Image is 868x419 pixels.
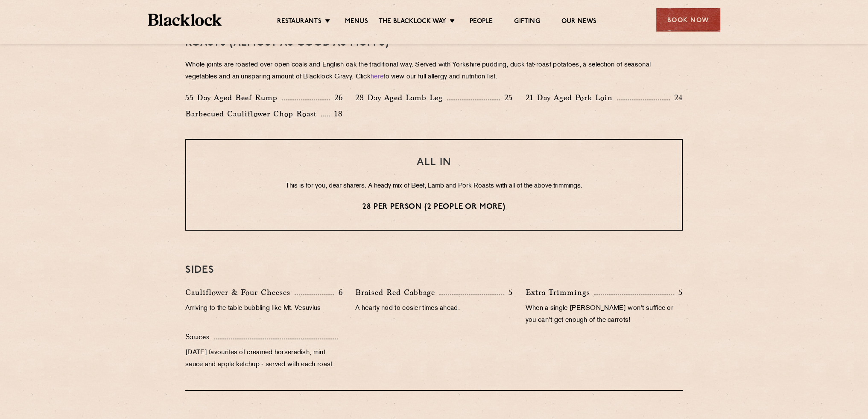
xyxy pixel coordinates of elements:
[355,92,447,104] p: 28 Day Aged Lamb Leg
[334,287,342,298] p: 6
[345,17,368,27] a: Menus
[185,265,683,276] h3: SIDES
[514,17,540,27] a: Gifting
[330,92,343,103] p: 26
[371,74,383,80] a: here
[185,59,683,83] p: Whole joints are roasted over open coals and English oak the traditional way. Served with Yorkshi...
[656,8,720,32] div: Book Now
[355,286,439,298] p: Braised Red Cabbage
[277,17,321,27] a: Restaurants
[185,331,214,343] p: Sauces
[470,17,493,27] a: People
[185,92,282,104] p: 55 Day Aged Beef Rump
[330,108,343,119] p: 18
[674,287,683,298] p: 5
[185,286,295,298] p: Cauliflower & Four Cheeses
[185,108,321,120] p: Barbecued Cauliflower Chop Roast
[670,92,683,103] p: 24
[185,347,342,371] p: [DATE] favourites of creamed horseradish, mint sauce and apple ketchup - served with each roast.
[500,92,513,103] p: 25
[526,303,683,327] p: When a single [PERSON_NAME] won't suffice or you can't get enough of the carrots!
[148,14,222,26] img: BL_Textured_Logo-footer-cropped.svg
[526,92,617,104] p: 21 Day Aged Pork Loin
[203,202,665,213] p: 28 per person (2 people or more)
[203,181,665,192] p: This is for you, dear sharers. A heady mix of Beef, Lamb and Pork Roasts with all of the above tr...
[504,287,513,298] p: 5
[355,303,512,315] p: A hearty nod to cosier times ahead.
[561,17,597,27] a: Our News
[185,303,342,315] p: Arriving to the table bubbling like Mt. Vesuvius
[379,17,446,27] a: The Blacklock Way
[526,286,594,298] p: Extra Trimmings
[203,157,665,168] h3: ALL IN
